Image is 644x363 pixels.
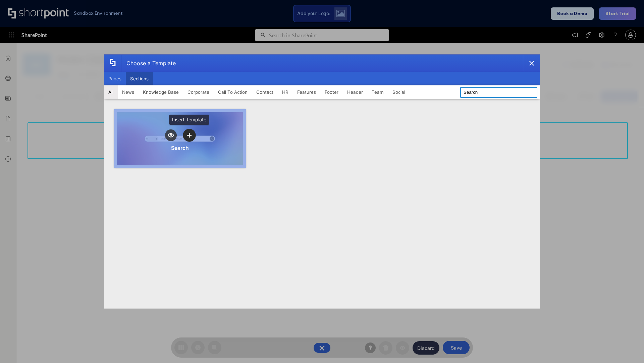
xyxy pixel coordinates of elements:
button: Features [293,85,320,99]
button: Contact [252,85,278,99]
button: Team [367,85,388,99]
button: Footer [320,85,343,99]
button: Social [388,85,410,99]
button: News [118,85,139,99]
div: Choose a Template [121,55,176,72]
button: HR [278,85,293,99]
input: Search [460,87,537,98]
button: All [104,85,118,99]
button: Header [343,85,367,99]
div: Search [171,145,189,151]
div: template selector [104,54,540,309]
button: Pages [104,72,126,85]
button: Knowledge Base [139,85,183,99]
iframe: Chat Widget [610,331,644,363]
button: Call To Action [214,85,252,99]
button: Sections [126,72,153,85]
button: Corporate [183,85,214,99]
